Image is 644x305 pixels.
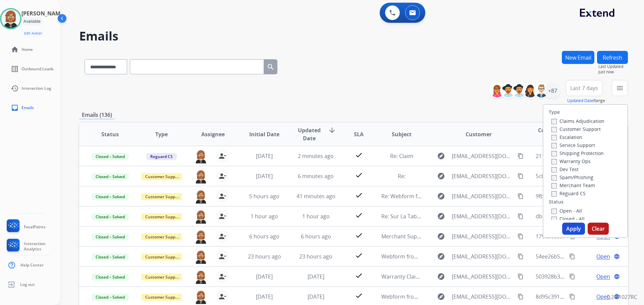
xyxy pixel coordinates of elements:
mat-icon: content_copy [518,253,524,259]
input: Reguard CS [551,191,557,197]
span: 2 minutes ago [298,152,334,160]
img: agent-avatar [194,149,208,163]
label: Escalation [551,134,582,140]
label: Status [549,199,563,205]
mat-icon: content_copy [518,274,524,280]
img: agent-avatar [194,250,208,264]
mat-icon: home [11,46,19,54]
span: Outbound Leads [21,66,54,72]
mat-icon: history [11,84,19,92]
button: Updated Date [567,98,593,103]
span: Customer Support [141,274,185,281]
span: Re: Claim [390,152,413,160]
span: Open [596,293,610,301]
span: Customer Support [141,173,185,180]
p: Emails (136) [79,111,115,119]
label: Closed - All [551,216,585,222]
mat-icon: arrow_downward [328,126,336,134]
input: Open - All [551,209,557,214]
input: Merchant Team [551,183,557,188]
label: Merchant Team [551,182,595,188]
input: Escalation [551,135,557,140]
mat-icon: person_remove [218,273,226,281]
label: Warranty Ops [551,158,591,164]
span: [EMAIL_ADDRESS][DOMAIN_NAME] [452,152,514,160]
span: 6 hours ago [301,233,331,240]
mat-icon: content_copy [569,294,575,300]
mat-icon: explore [437,212,445,220]
span: Subject [392,130,412,138]
span: Webform from [EMAIL_ADDRESS][DOMAIN_NAME] on [DATE] [381,293,533,300]
mat-icon: person_remove [218,252,226,260]
mat-icon: explore [437,293,445,301]
label: Dev Test [551,166,579,172]
label: Claims Adjudication [551,118,604,124]
input: Closed - All [551,217,557,222]
span: 1 hour ago [302,213,330,220]
img: agent-avatar [194,290,208,304]
input: Spam/Phishing [551,175,557,180]
span: FocalPoints [24,224,46,230]
span: [EMAIL_ADDRESS][DOMAIN_NAME] [452,212,514,220]
mat-icon: check [355,151,363,159]
span: Customer Support [141,294,185,301]
span: 8d95c391-9269-4423-9fb6-2ff2968e426f [536,293,634,300]
span: [EMAIL_ADDRESS][DOMAIN_NAME] [452,172,514,180]
mat-icon: language [614,274,620,280]
mat-icon: check [355,292,363,300]
span: 23 hours ago [299,253,332,260]
span: [DATE] [308,273,324,280]
label: Service Support [551,142,595,148]
button: Clear [588,223,609,235]
input: Customer Support [551,127,557,132]
span: Emails [21,105,34,110]
span: Type [155,130,168,138]
div: Available [21,17,43,25]
span: 54ee26b5-7b5e-4b5a-9fc9-feaec9820b0a [536,253,637,260]
span: Interaction Log [21,86,51,91]
button: Edit Avatar [21,29,45,37]
label: Customer Support [551,126,601,132]
span: Customer Support [141,233,185,240]
input: Dev Test [551,167,557,172]
span: Just now [598,69,628,75]
mat-icon: content_copy [518,213,524,219]
span: Closed – Solved [92,213,129,220]
mat-icon: check [355,251,363,259]
mat-icon: content_copy [569,274,575,280]
span: Interaction Analytics [24,241,60,252]
label: Open - All [551,208,582,214]
span: [DATE] [256,152,273,160]
span: 41 minutes ago [297,193,335,200]
mat-icon: content_copy [518,294,524,300]
span: 1 hour ago [251,213,278,220]
span: dbc81f97-734c-4715-a883-c9553087d00e [536,213,638,220]
span: 5 hours ago [249,193,279,200]
span: Merchant Support #660154: How would you rate the support you received? [381,233,572,240]
span: 503928b3-a283-4315-9087-e758ccb3756e [536,273,639,280]
span: [DATE] [256,172,273,180]
span: Closed – Solved [92,233,129,240]
span: [EMAIL_ADDRESS][DOMAIN_NAME] [452,252,514,260]
mat-icon: explore [437,252,445,260]
span: Closed – Solved [92,294,129,301]
input: Service Support [551,143,557,148]
mat-icon: explore [437,232,445,240]
span: Open [596,252,610,260]
label: Spam/Phishing [551,174,593,180]
label: Shipping Protection [551,150,604,156]
h3: [PERSON_NAME] [21,9,65,17]
button: Last 7 days [566,80,602,96]
input: Shipping Protection [551,151,557,156]
span: Re: [398,172,406,180]
button: New Email [562,51,594,64]
span: Customer Support [141,213,185,220]
span: 5cbf4ddd-d7c3-465b-b080-01e1e57664d5 [536,172,640,180]
mat-icon: content_copy [518,153,524,159]
span: Re: Sur La Table Giftcard [381,213,443,220]
mat-icon: check [355,231,363,239]
input: Warranty Ops [551,159,557,164]
img: agent-avatar [194,230,208,244]
span: Conversation ID [536,126,576,142]
span: [EMAIL_ADDRESS][DOMAIN_NAME] [452,273,514,281]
